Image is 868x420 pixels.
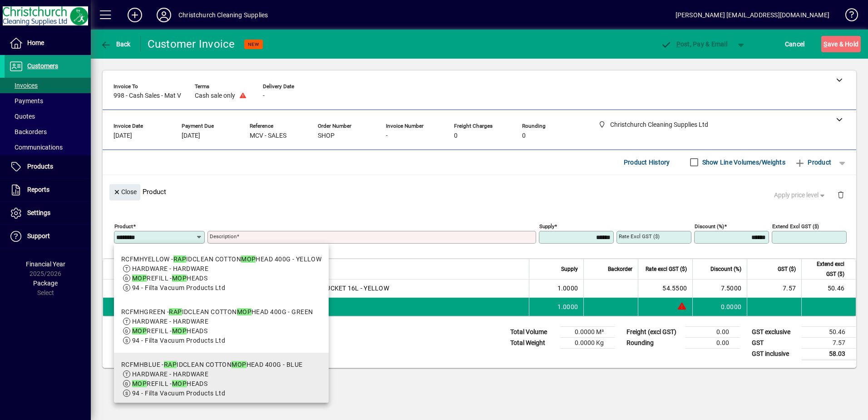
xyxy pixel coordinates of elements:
td: Freight (excl GST) [622,326,686,337]
mat-label: Description [210,233,237,240]
span: MCV - SALES [250,132,286,140]
div: RCFMHGREEN - IDCLEAN COTTON HEAD 400G - GREEN [121,307,313,317]
button: Add [120,7,149,23]
button: Product History [620,154,674,170]
span: REFILL - HEADS [132,327,207,335]
span: Quotes [9,113,35,120]
span: NEW [248,41,259,47]
div: Customer Invoice [148,37,235,51]
span: REFILL - HEADS [132,275,207,282]
span: Home [27,39,44,46]
td: 7.5000 [692,280,747,298]
em: MOP [132,380,147,387]
td: GST exclusive [747,326,802,337]
span: Cancel [785,37,805,51]
span: S [824,40,827,48]
a: Home [5,32,91,55]
span: Communications [9,144,63,151]
span: Extend excl GST ($) [807,259,844,279]
em: MOP [241,255,256,263]
span: HARDWARE - HARDWARE [132,370,208,378]
span: Reports [27,186,49,193]
span: Close [113,185,137,200]
button: Close [109,184,140,200]
mat-label: Rate excl GST ($) [619,233,660,240]
td: 0.0000 Kg [560,337,615,348]
td: 0.0000 [692,298,747,316]
div: RCFMHBLUE - IDCLEAN COTTON HEAD 400G - BLUE [121,360,303,370]
span: [DATE] [182,132,200,140]
td: GST inclusive [747,348,802,360]
span: 1.0000 [557,284,578,293]
span: REFILL - HEADS [132,380,207,387]
em: MOP [172,275,187,282]
span: 0 [522,132,526,140]
button: Post, Pay & Email [656,36,732,52]
button: Profile [149,7,178,23]
td: 0.00 [686,326,740,337]
span: Customers [27,62,58,70]
span: Financial Year [26,260,65,268]
button: Cancel [783,36,807,52]
span: Products [27,163,53,170]
span: Product History [624,155,670,170]
td: 50.46 [801,280,856,298]
span: Apply price level [774,190,827,200]
span: Settings [27,209,50,216]
em: RAP [169,308,182,315]
span: 998 - Cash Sales - Mat V [113,92,181,100]
span: Invoices [9,82,38,89]
em: RAP [173,255,186,263]
label: Show Line Volumes/Weights [700,158,785,167]
a: Payments [5,93,91,109]
a: Communications [5,140,91,155]
span: 1.0000 [557,302,578,311]
td: GST [747,337,802,348]
span: P [676,40,681,48]
a: Backorders [5,124,91,140]
span: Backorder [608,264,632,274]
mat-label: Product [114,223,133,229]
em: MOP [172,327,187,335]
span: Package [33,280,58,287]
app-page-header-button: Close [107,188,143,196]
a: Reports [5,179,91,201]
td: 0.00 [686,337,740,348]
td: Total Weight [506,337,560,348]
span: Back [100,40,131,48]
a: Support [5,225,91,248]
mat-label: Extend excl GST ($) [772,223,819,229]
span: ost, Pay & Email [661,40,727,48]
em: MOP [132,275,147,282]
div: Product [103,175,856,208]
em: RAP [164,361,177,368]
span: Discount (%) [710,264,741,274]
mat-label: Supply [539,223,554,229]
a: Knowledge Base [838,2,857,31]
span: RAPIDCLEAN ROLLER WRINGER BUCKET 16L - YELLOW [225,284,389,293]
span: - [263,92,265,100]
span: - [386,132,388,140]
mat-option: RCFMHYELLOW - RAPIDCLEAN COTTON MOP HEAD 400G - YELLOW [114,247,329,300]
a: Invoices [5,78,91,93]
td: 50.46 [802,326,856,337]
td: Total Volume [506,326,560,337]
button: Delete [830,184,852,206]
em: MOP [172,380,187,387]
span: Supply [561,264,578,274]
a: Products [5,155,91,178]
div: 54.5500 [644,284,687,293]
em: MOP [237,308,252,315]
em: MOP [132,327,147,335]
span: HARDWARE - HARDWARE [132,318,208,325]
mat-label: Discount (%) [695,223,724,229]
app-page-header-button: Delete [830,190,852,199]
div: [PERSON_NAME] [EMAIL_ADDRESS][DOMAIN_NAME] [676,8,829,22]
span: 94 - Filta Vacuum Products Ltd [132,337,225,344]
span: ave & Hold [824,37,858,51]
span: 0 [454,132,458,140]
td: Rounding [622,337,686,348]
em: MOP [232,361,246,368]
span: 94 - Filta Vacuum Products Ltd [132,284,225,291]
a: Quotes [5,109,91,124]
